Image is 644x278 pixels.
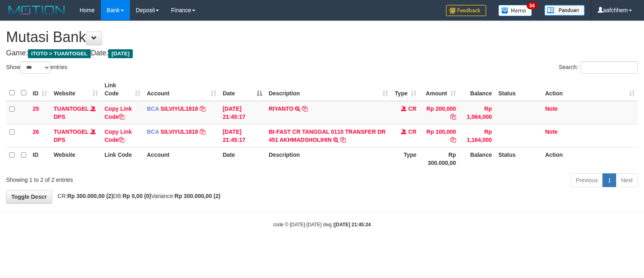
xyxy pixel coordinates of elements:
a: 1 [602,173,616,187]
span: 34 [527,2,537,9]
th: Description: activate to sort column ascending [266,78,391,101]
span: ITOTO > TUANTOGEL [28,49,91,58]
th: Rp 300.000,00 [420,147,459,170]
th: Link Code [101,147,144,170]
th: Status [495,147,542,170]
td: DPS [50,101,101,124]
th: Action [542,147,638,170]
a: Note [545,105,558,112]
span: BCA [147,105,159,112]
h4: Game: Date: [6,49,638,57]
th: Action: activate to sort column ascending [542,78,638,101]
td: Rp 200,000 [420,101,459,124]
a: Copy Rp 200,000 to clipboard [450,114,456,120]
span: 26 [33,128,39,135]
span: CR [408,105,416,112]
span: CR: DB: Variance: [54,193,221,199]
th: Date [220,147,266,170]
th: Status [495,78,542,101]
th: ID [29,147,50,170]
a: Toggle Descr [6,190,52,204]
span: [DATE] [108,49,133,58]
strong: Rp 300.000,00 (2) [67,193,113,199]
td: DPS [50,124,101,147]
a: SILVIYUL1818 [161,128,198,135]
a: Copy RIYANTO to clipboard [302,105,307,112]
th: Website [50,147,101,170]
img: Button%20Memo.svg [498,5,532,16]
label: Search: [559,61,638,74]
img: MOTION_logo.png [6,4,67,16]
td: [DATE] 21:45:17 [220,124,266,147]
td: Rp 100,000 [420,124,459,147]
th: Amount: activate to sort column ascending [420,78,459,101]
a: Copy BI-FAST CR TANGGAL 0110 TRANSFER DR 451 AKHMADSHOLIHIN to clipboard [340,137,346,143]
td: Rp 1,164,000 [459,124,495,147]
label: Show entries [6,61,67,74]
th: ID: activate to sort column ascending [29,78,50,101]
img: Feedback.jpg [446,5,486,16]
a: RIYANTO [269,105,293,112]
input: Search: [581,61,638,74]
a: SILVIYUL1818 [161,105,198,112]
a: TUANTOGEL [54,128,89,135]
a: Copy Link Code [105,105,132,120]
th: Link Code: activate to sort column ascending [101,78,144,101]
strong: Rp 0,00 (0) [123,193,151,199]
strong: [DATE] 21:45:24 [335,222,371,227]
th: Description [266,147,391,170]
td: Rp 1,064,000 [459,101,495,124]
a: Copy SILVIYUL1818 to clipboard [200,105,205,112]
th: Date: activate to sort column descending [220,78,266,101]
a: Note [545,128,558,135]
a: Copy SILVIYUL1818 to clipboard [200,128,205,135]
th: Account: activate to sort column ascending [144,78,220,101]
th: Website: activate to sort column ascending [50,78,101,101]
a: Copy Rp 100,000 to clipboard [450,137,456,143]
a: TUANTOGEL [54,105,89,112]
strong: Rp 300.000,00 (2) [175,193,221,199]
th: Account [144,147,220,170]
th: Balance [459,147,495,170]
span: CR [408,128,416,135]
img: panduan.png [544,5,585,16]
a: Copy Link Code [105,128,132,143]
a: Next [616,173,638,187]
th: Type: activate to sort column ascending [391,78,420,101]
th: Type [391,147,420,170]
span: 25 [33,105,39,112]
a: Previous [571,173,603,187]
h1: Mutasi Bank [6,29,638,45]
td: [DATE] 21:45:17 [220,101,266,124]
a: BI-FAST CR TANGGAL 0110 TRANSFER DR 451 AKHMADSHOLIHIN [269,128,386,143]
select: Showentries [20,61,50,74]
div: Showing 1 to 2 of 2 entries [6,173,262,184]
th: Balance [459,78,495,101]
span: BCA [147,128,159,135]
small: code © [DATE]-[DATE] dwg | [273,222,371,227]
